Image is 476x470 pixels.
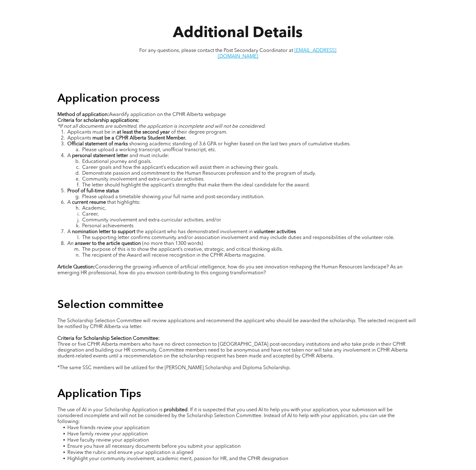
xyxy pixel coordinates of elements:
[171,130,228,135] span: of their degree program.
[58,408,163,413] span: The use of AI in your Scholarship Application is
[58,408,395,425] span: . If it is suspected that you used AI to help you with your application, your submission will be ...
[93,136,187,141] strong: must be a CPHR Alberta Student Member.
[68,444,241,449] span: Ensure you have all necessary documents before you submit your application
[58,389,141,400] span: Application Tips
[82,236,395,241] span: The supporting letter confirms community and/or association involvement and may include duties an...
[68,153,71,158] span: A
[58,342,408,359] span: Three or five CPHR Alberta members who have no direct connection to [GEOGRAPHIC_DATA] post-second...
[218,48,337,59] a: [EMAIL_ADDRESS][DOMAIN_NAME]
[58,300,164,311] span: Selection committee
[58,265,95,270] strong: Article Question:
[82,247,283,252] span: The purpose of this is to show the applicant’s creative, strategic, and critical thinking skills.
[58,93,160,105] span: Application process
[72,230,136,235] strong: nomination letter to support
[75,241,141,246] strong: answer to the article question
[68,432,148,437] span: Have family review your application
[117,130,170,135] strong: at least the second year
[68,142,128,147] strong: Official statement of marks
[68,189,119,194] strong: Proof of full-time status
[137,230,253,235] span: the applicant who has demonstrated involvement in
[140,48,293,53] span: For any questions, please contact the Post Secondary Coordinator at
[68,457,289,462] span: Highlight your community involvement, academic merit, passion for HR, and the CPHR designation
[68,241,74,246] span: An
[58,319,416,330] span: The Scholarship Selection Committee will review applications and recommend the applicant who shou...
[68,230,71,235] span: A
[82,147,217,152] span: Please upload a working transcript, unofficial transcript, etc.
[82,177,205,182] span: Community involvement and extra-curricular activities.
[82,159,152,164] span: Educational journey and goals.
[82,171,316,176] span: Demonstrate passion and commitment to the Human Resources profession and to the program of study.
[82,218,221,223] span: Community involvement and extra-curricular activities, and/or
[72,200,106,205] strong: current resume
[173,26,303,41] span: Additional Details
[68,200,71,205] span: A
[82,224,134,229] span: Personal achievements
[107,200,141,205] span: that highlights:
[58,336,160,341] strong: Criteria for Scholarship Selection Committee:
[68,438,149,443] span: Have faculty review your application
[109,112,226,117] span: Awardify application on the CPHR Alberta webpage
[58,124,266,129] span: *If not all documents are submitted, the application is incomplete and will not be considered.
[68,451,194,455] span: Review the rubric and ensure your application is aligned
[82,165,279,170] span: Career goals and how the applicant’s education will assist them in achieving their goals.
[68,136,91,141] span: Applicants
[58,118,140,123] strong: Criteria for scholarship applications:
[82,183,310,188] span: The letter should highlight the applicant’s strengths that make them the ideal candidate for the ...
[142,241,203,246] span: (no more than 1300 words)
[82,212,99,217] span: Career,
[129,142,351,147] span: showing academic standing of 3.6 GPA or higher based on the last two years of cumulative studies.
[68,130,116,135] span: Applicants must be in
[58,112,109,117] strong: Method of application:
[254,230,296,235] strong: volunteer activities
[82,194,265,199] span: Please upload a timetable showing your full name and post-secondary institution.
[72,153,128,158] strong: personal statement letter
[82,253,266,258] span: The recipient of the Award will receive recognition in the CPHR Alberta magazine.
[164,408,188,413] strong: prohibited
[58,265,403,276] span: Considering the growing influence of artificial intelligence, how do you see innovation reshaping...
[58,366,291,371] span: *The same SSC members will be utilized for the [PERSON_NAME] Scholarship and Diploma Scholarship.
[68,426,150,431] span: Have friends review your application
[82,206,106,211] span: Academic,
[130,153,170,158] span: and must include:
